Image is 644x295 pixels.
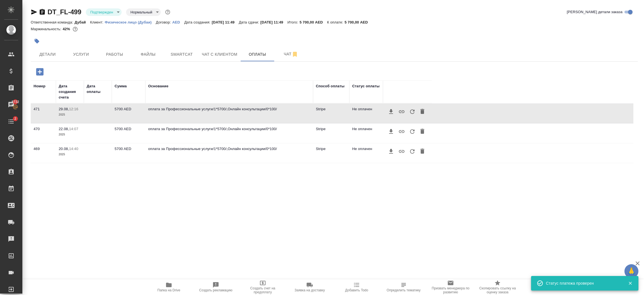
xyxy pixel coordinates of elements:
[63,27,71,31] p: 42%
[101,51,128,58] span: Работы
[39,9,46,15] button: Скопировать ссылку
[31,123,56,143] td: 470
[32,66,48,78] button: Добавить оплату
[145,123,313,143] td: оплата за Профессиональные услуги/1*5700/,Онлайн консультации/0*100/
[184,20,212,24] p: Дата создания:
[349,104,383,123] td: Не оплачен
[105,20,156,24] p: Физическое лицо (Дубаи)
[112,123,145,143] td: 5700 AED
[168,51,195,58] span: Smartcat
[115,83,127,89] div: Сумма
[624,264,638,278] button: 🙏
[156,20,172,24] p: Договор:
[69,147,78,151] p: 14:40
[105,20,156,24] a: Физическое лицо (Дубаи)
[59,132,81,137] p: 2025
[386,106,396,117] button: Скачать
[48,8,81,16] a: DT_FL-499
[430,286,471,294] span: Призвать менеджера по развитию
[126,8,161,16] div: Подтвержден
[129,10,154,15] button: Нормальный
[567,9,622,15] span: [PERSON_NAME] детали заказа
[477,286,518,294] span: Скопировать ссылку на оценку заказа
[31,20,75,24] p: Ответственная команда:
[59,83,81,100] div: Дата создания счета
[427,279,474,295] button: Призвать менеджера по развитию
[287,20,299,24] p: Итого:
[1,98,21,112] a: 8732
[112,143,145,163] td: 5700 AED
[474,279,521,295] button: Скопировать ссылку на оценку заказа
[345,20,372,24] p: 5 700,00 AED
[239,20,260,24] p: Дата сдачи:
[386,126,396,137] button: Скачать
[407,106,418,117] button: Обновить статус
[8,99,22,105] span: 8732
[59,107,69,111] p: 29.08,
[243,286,283,294] span: Создать счет на предоплату
[145,279,192,295] button: Папка на Drive
[89,10,115,15] button: Подтвержден
[349,123,383,143] td: Не оплачен
[239,279,286,295] button: Создать счет на предоплату
[386,146,396,157] button: Скачать
[90,20,105,24] p: Клиент:
[352,83,380,89] div: Статус оплаты
[349,143,383,163] td: Не оплачен
[292,51,298,58] svg: Отписаться
[627,265,636,277] span: 🙏
[295,288,325,292] span: Заявка на доставку
[313,143,349,163] td: Stripe
[59,127,69,131] p: 22.08,
[407,126,418,137] button: Обновить статус
[31,9,37,15] button: Скопировать ссылку для ЯМессенджера
[59,112,81,118] p: 2025
[212,20,239,24] p: [DATE] 11:49
[396,126,407,137] button: Получить ссылку в буфер обмена
[72,25,79,33] button: 3150.00 AED;
[172,20,184,24] a: AED
[345,288,368,292] span: Добавить Todo
[313,123,349,143] td: Stripe
[135,51,162,58] span: Файлы
[396,146,407,157] button: Получить ссылку в буфер обмена
[261,20,288,24] p: [DATE] 11:49
[69,127,78,131] p: 14:07
[69,107,78,111] p: 12:16
[31,143,56,163] td: 469
[157,288,180,292] span: Папка на Drive
[199,288,233,292] span: Создать рекламацию
[86,8,122,16] div: Подтвержден
[145,104,313,123] td: оплата за Профессиональные услуги/1*5700/,Онлайн консультации/0*100/
[164,8,171,16] button: Доп статусы указывают на важность/срочность заказа
[316,83,344,89] div: Способ оплаты
[75,20,90,24] p: Дубай
[278,51,304,58] span: Чат
[172,20,184,24] p: AED
[148,83,169,89] div: Основание
[624,281,636,286] button: Закрыть
[34,51,61,58] span: Детали
[68,51,94,58] span: Услуги
[333,279,380,295] button: Добавить Todo
[407,146,418,157] button: Обновить статус
[202,51,237,58] span: Чат с клиентом
[286,279,333,295] button: Заявка на доставку
[112,104,145,123] td: 5700 AED
[244,51,271,58] span: Оплаты
[192,279,239,295] button: Создать рекламацию
[31,35,43,47] button: Добавить тэг
[145,143,313,163] td: оплата за Профессиональные услуги/1*5700/,Онлайн консультации/0*100/
[87,83,109,95] div: Дата оплаты
[300,20,327,24] p: 5 700,00 AED
[380,279,427,295] button: Определить тематику
[59,152,81,157] p: 2025
[31,27,63,31] p: Маржинальность:
[59,147,69,151] p: 20.08,
[546,280,620,286] div: Статус платежа проверен
[34,83,46,89] div: Номер
[11,116,20,121] span: 2
[1,114,21,128] a: 2
[313,104,349,123] td: Stripe
[387,288,420,292] span: Определить тематику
